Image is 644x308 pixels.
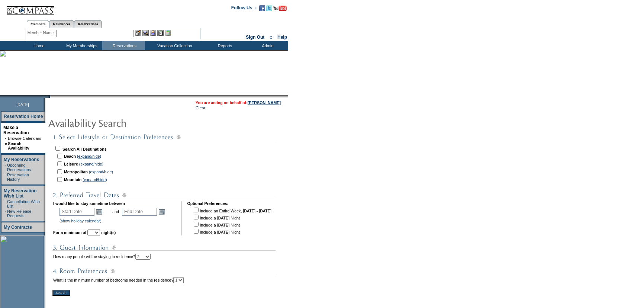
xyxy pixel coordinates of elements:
[122,208,157,216] input: Date format: M/D/Y. Shortcut keys: [T] for Today. [UP] or [.] for Next Day. [DOWN] or [,] for Pre...
[4,114,43,119] a: Reservation Home
[52,290,70,296] input: Search!
[64,170,88,174] b: Metropolitan
[83,177,107,182] a: (expand/hide)
[59,219,102,223] a: (show holiday calendar)
[4,188,37,199] a: My Reservation Wish List
[158,208,166,216] a: Open the calendar popup.
[5,163,6,172] td: ·
[7,173,29,182] a: Reservation History
[246,35,264,40] a: Sign Out
[64,154,76,158] b: Beach
[266,7,272,12] a: Follow us on Twitter
[259,5,265,11] img: Become our fan on Facebook
[7,209,31,218] a: New Release Requests
[50,95,51,98] img: blank.gif
[150,30,156,36] img: Impersonate
[53,277,184,283] td: What is the minimum number of bedrooms needed in the residence?
[102,41,145,50] td: Reservations
[17,41,59,50] td: Home
[28,30,56,36] div: Member Name:
[157,30,164,36] img: Reservations
[53,201,125,206] b: I would like to stay sometime between
[187,201,228,206] b: Optional Preferences:
[16,102,29,107] span: [DATE]
[5,136,7,141] td: ·
[7,199,40,208] a: Cancellation Wish List
[53,254,151,260] td: How many people will be staying in residence?
[48,115,197,130] img: pgTtlAvailabilitySearch.gif
[203,41,245,50] td: Reports
[277,35,287,40] a: Help
[273,7,287,12] a: Subscribe to our YouTube Channel
[79,162,103,166] a: (expand/hide)
[64,162,78,166] b: Leisure
[59,41,102,50] td: My Memberships
[245,41,288,50] td: Admin
[192,206,271,235] td: Include an Entire Week, [DATE] - [DATE] Include a [DATE] Night Include a [DATE] Night Include a [...
[196,106,205,110] a: Clear
[48,95,50,98] img: promoShadowLeftCorner.gif
[3,125,29,135] a: Make a Reservation
[4,225,32,230] a: My Contracts
[5,173,6,182] td: ·
[259,7,265,12] a: Become our fan on Facebook
[27,20,49,28] a: Members
[8,141,29,150] a: Search Availability
[196,100,281,105] span: You are acting on behalf of:
[101,230,116,235] b: night(s)
[142,30,149,36] img: View
[248,100,281,105] a: [PERSON_NAME]
[8,136,41,141] a: Browse Calendars
[165,30,171,36] img: b_calculator.gif
[135,30,141,36] img: b_edit.gif
[4,157,39,162] a: My Reservations
[49,20,74,28] a: Residences
[7,163,31,172] a: Upcoming Reservations
[231,4,258,13] td: Follow Us ::
[89,170,113,174] a: (expand/hide)
[77,154,101,158] a: (expand/hide)
[145,41,203,50] td: Vacation Collection
[270,35,273,40] span: ::
[62,147,107,151] b: Search All Destinations
[111,206,120,217] td: and
[64,177,81,182] b: Mountain
[59,208,94,216] input: Date format: M/D/Y. Shortcut keys: [T] for Today. [UP] or [.] for Next Day. [DOWN] or [,] for Pre...
[273,6,287,11] img: Subscribe to our YouTube Channel
[53,230,86,235] b: For a minimum of
[74,20,102,28] a: Reservations
[5,199,6,208] td: ·
[95,208,103,216] a: Open the calendar popup.
[5,209,6,218] td: ·
[266,5,272,11] img: Follow us on Twitter
[5,141,7,146] b: »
